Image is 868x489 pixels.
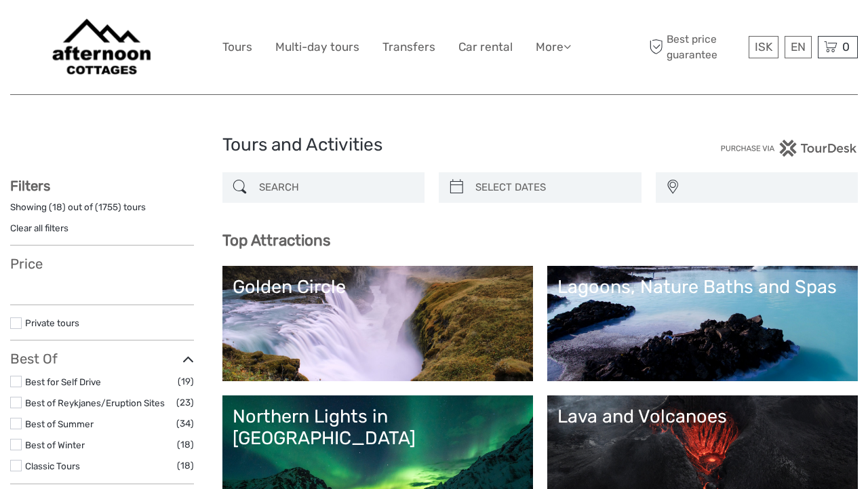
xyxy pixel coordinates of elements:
[382,37,435,57] a: Transfers
[536,37,571,57] a: More
[25,461,80,471] a: Classic Tours
[177,437,194,452] span: (18)
[222,134,646,156] h1: Tours and Activities
[275,37,359,57] a: Multi-day tours
[25,439,85,450] a: Best of Winter
[785,36,812,58] div: EN
[43,10,161,84] img: 1620-2dbec36e-e544-401a-8573-09ddce833e2c_logo_big.jpg
[10,256,194,272] h3: Price
[176,416,194,431] span: (34)
[25,418,94,429] a: Best of Summer
[178,374,194,389] span: (19)
[557,406,848,427] div: Lava and Volcanoes
[222,231,330,250] b: Top Attractions
[52,201,62,214] label: 18
[470,176,635,199] input: SELECT DATES
[233,276,523,298] div: Golden Circle
[25,376,101,387] a: Best for Self Drive
[176,395,194,410] span: (23)
[10,222,68,233] a: Clear all filters
[25,317,79,328] a: Private tours
[458,37,513,57] a: Car rental
[98,201,118,214] label: 1755
[25,397,165,408] a: Best of Reykjanes/Eruption Sites
[222,37,252,57] a: Tours
[646,32,746,62] span: Best price guarantee
[177,458,194,473] span: (18)
[10,351,194,367] h3: Best Of
[254,176,418,199] input: SEARCH
[10,201,194,222] div: Showing ( ) out of ( ) tours
[233,406,523,450] div: Northern Lights in [GEOGRAPHIC_DATA]
[557,276,848,298] div: Lagoons, Nature Baths and Spas
[10,178,50,194] strong: Filters
[720,140,858,157] img: PurchaseViaTourDesk.png
[755,40,772,54] span: ISK
[840,40,852,54] span: 0
[557,276,848,371] a: Lagoons, Nature Baths and Spas
[233,276,523,371] a: Golden Circle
